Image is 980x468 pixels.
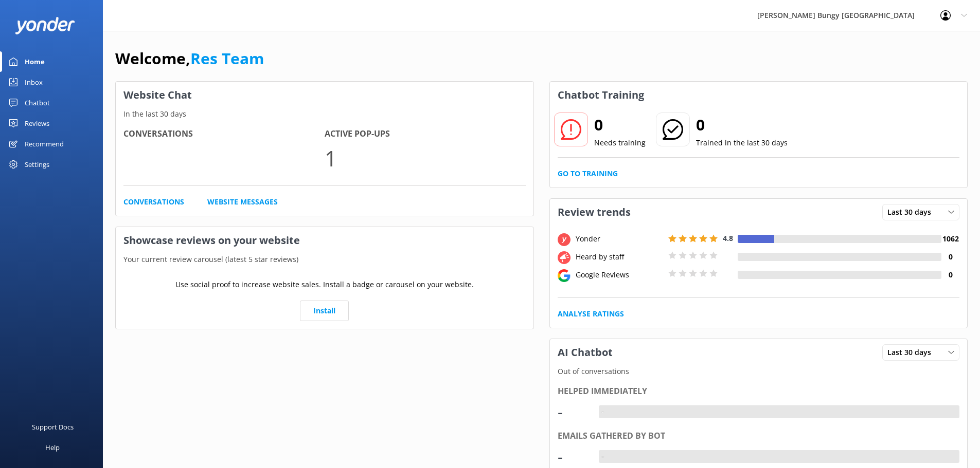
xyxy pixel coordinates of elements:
h3: AI Chatbot [550,339,620,366]
h2: 0 [594,113,646,137]
div: - [558,400,589,424]
div: Helped immediately [558,385,960,398]
div: Chatbot [25,92,50,113]
a: Conversations [123,196,184,208]
a: Website Messages [207,196,278,208]
h3: Website Chat [116,82,533,108]
h2: 0 [696,113,788,137]
p: Needs training [594,137,646,148]
div: Recommend [25,134,64,154]
h3: Review trends [550,199,638,226]
h4: 0 [941,269,959,280]
div: - [599,450,607,463]
h3: Chatbot Training [550,82,652,108]
div: Help [45,437,60,458]
div: - [599,405,607,419]
p: Trained in the last 30 days [696,137,788,148]
p: 1 [325,141,526,175]
div: Settings [25,154,49,175]
img: yonder-white-logo.png [15,17,75,34]
p: In the last 30 days [116,108,533,120]
div: Heard by staff [573,251,666,263]
p: Use social proof to increase website sales. Install a badge or carousel on your website. [175,279,474,290]
p: Out of conversations [550,366,968,377]
h1: Welcome, [115,46,264,71]
a: Res Team [190,48,264,69]
div: Reviews [25,113,49,134]
div: Inbox [25,72,43,92]
h4: Conversations [123,127,325,141]
div: Google Reviews [573,269,666,280]
div: Yonder [573,233,666,245]
span: Last 30 days [887,347,937,358]
a: Install [300,301,349,321]
div: Emails gathered by bot [558,429,960,443]
a: Analyse Ratings [558,308,624,320]
p: Your current review carousel (latest 5 star reviews) [116,254,533,265]
div: Support Docs [32,417,74,437]
span: Last 30 days [887,207,937,218]
h4: Active Pop-ups [325,127,526,141]
h3: Showcase reviews on your website [116,227,533,254]
span: 4.8 [723,233,733,243]
a: Go to Training [558,168,618,179]
h4: 1062 [941,233,959,245]
h4: 0 [941,251,959,263]
div: Home [25,51,45,72]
